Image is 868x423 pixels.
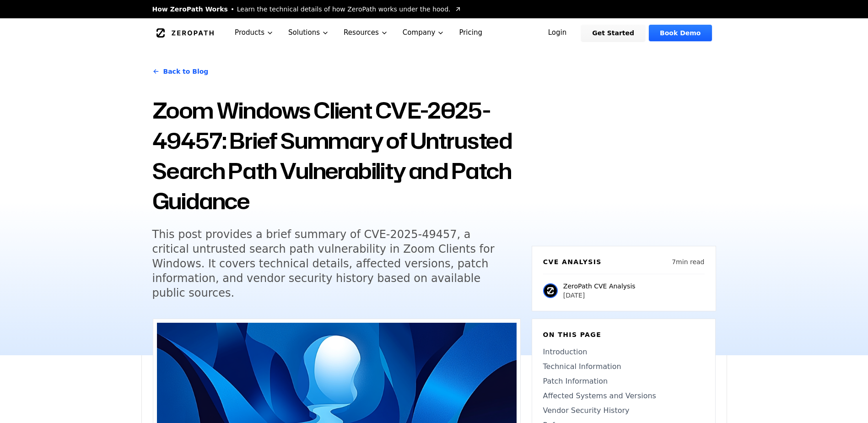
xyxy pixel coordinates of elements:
[563,282,636,291] p: ZeroPath CVE Analysis
[336,18,395,47] button: Resources
[537,25,578,41] a: Login
[543,361,704,372] a: Technical Information
[141,18,727,47] nav: Global
[395,18,452,47] button: Company
[152,5,462,14] a: How ZeroPath WorksLearn the technical details of how ZeroPath works under the hood.
[543,257,602,266] h6: CVE Analysis
[227,18,281,47] button: Products
[543,347,704,358] a: Introduction
[152,227,504,300] h5: This post provides a brief summary of CVE-2025-49457, a critical untrusted search path vulnerabil...
[581,25,645,41] a: Get Started
[543,405,704,416] a: Vendor Security History
[281,18,336,47] button: Solutions
[543,390,704,401] a: Affected Systems and Versions
[237,5,451,14] span: Learn the technical details of how ZeroPath works under the hood.
[543,376,704,387] a: Patch Information
[543,283,558,298] img: ZeroPath CVE Analysis
[452,18,490,47] a: Pricing
[543,330,704,339] h6: On this page
[152,59,209,84] a: Back to Blog
[649,25,712,41] a: Book Demo
[563,291,636,300] p: [DATE]
[152,95,521,216] h1: Zoom Windows Client CVE-2025-49457: Brief Summary of Untrusted Search Path Vulnerability and Patc...
[152,5,228,14] span: How ZeroPath Works
[672,257,704,266] p: 7 min read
